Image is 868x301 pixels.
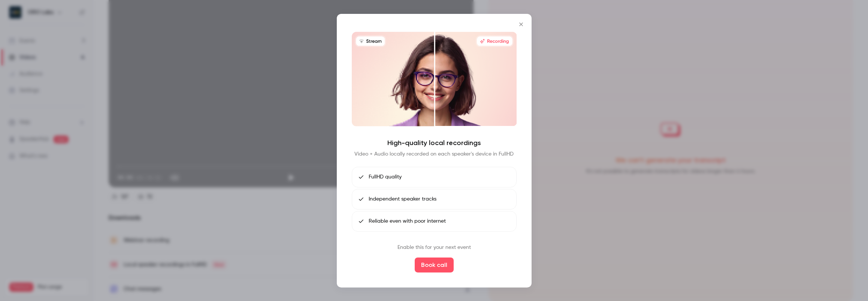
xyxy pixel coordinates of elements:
h4: High-quality local recordings [387,138,481,147]
span: Independent speaker tracks [369,195,436,203]
button: Close [514,16,529,31]
p: Enable this for your next event [397,244,471,252]
span: FullHD quality [369,173,402,181]
span: Reliable even with poor internet [369,217,446,225]
button: Book call [415,258,454,273]
p: Video + Audio locally recorded on each speaker's device in FullHD [354,150,514,158]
